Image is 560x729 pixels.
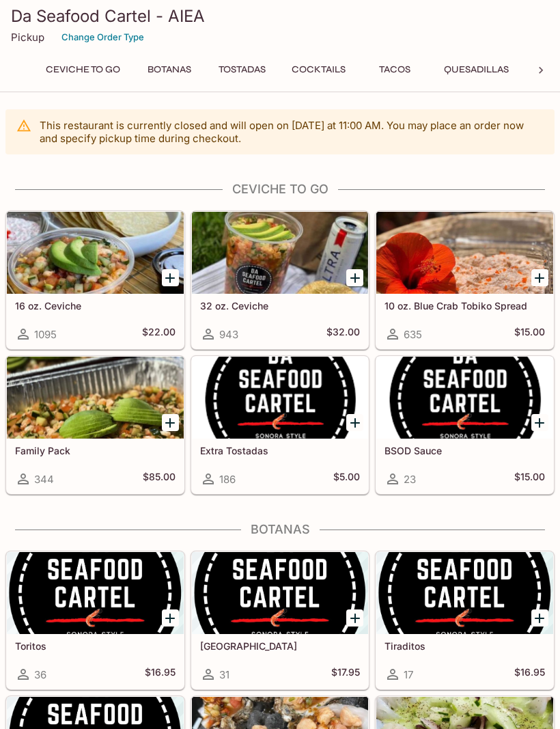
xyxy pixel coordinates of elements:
button: Add BSOD Sauce [531,414,548,431]
span: 17 [404,668,413,681]
button: Quesadillas [436,60,516,79]
button: Ceviche To Go [38,60,128,79]
div: Extra Tostadas [192,357,369,439]
a: Family Pack344$85.00 [6,356,184,494]
h5: Extra Tostadas [200,445,361,456]
h5: $16.95 [514,666,545,683]
button: Tacos [364,60,425,79]
h5: $22.00 [142,326,176,342]
a: [GEOGRAPHIC_DATA]31$17.95 [191,551,369,689]
button: Tostadas [211,60,273,79]
div: 16 oz. Ceviche [7,212,184,294]
span: 36 [34,668,46,681]
button: Add Family Pack [162,414,179,431]
a: 10 oz. Blue Crab Tobiko Spread635$15.00 [376,211,554,349]
h5: Toritos [15,640,176,652]
h5: 10 oz. Blue Crab Tobiko Spread [384,300,545,312]
div: BSOD Sauce [376,357,553,439]
h5: $5.00 [333,471,360,487]
a: Toritos36$16.95 [6,551,184,689]
div: Family Pack [7,357,184,439]
span: 344 [34,473,54,486]
h5: $16.95 [145,666,176,683]
span: 943 [219,328,238,341]
a: BSOD Sauce23$15.00 [376,356,554,494]
h5: Family Pack [15,445,176,456]
button: Add Extra Tostadas [346,414,363,431]
a: Extra Tostadas186$5.00 [191,356,369,494]
h5: $17.95 [331,666,360,683]
h5: 32 oz. Ceviche [200,300,361,312]
span: 31 [219,668,229,681]
button: Change Order Type [55,27,150,48]
div: Toritos [7,552,184,634]
h4: Ceviche To Go [5,182,555,197]
div: Chipilon [192,552,369,634]
button: Add 32 oz. Ceviche [346,269,363,286]
button: Add 16 oz. Ceviche [162,269,179,286]
h5: [GEOGRAPHIC_DATA] [200,640,361,652]
button: Cocktails [284,60,353,79]
p: Pickup [11,31,44,44]
button: Botanas [139,60,200,79]
div: Tiraditos [376,552,553,634]
h5: $85.00 [143,471,176,487]
span: 1095 [34,328,57,341]
h4: Botanas [5,522,555,537]
a: Tiraditos17$16.95 [376,551,554,689]
span: 635 [404,328,422,341]
button: Add 10 oz. Blue Crab Tobiko Spread [531,269,548,286]
h3: Da Seafood Cartel - AIEA [11,5,549,27]
a: 32 oz. Ceviche943$32.00 [191,211,369,349]
div: 32 oz. Ceviche [192,212,369,294]
h5: Tiraditos [384,640,545,652]
p: This restaurant is currently closed and will open on [DATE] at 11:00 AM . You may place an order ... [40,119,544,145]
span: 186 [219,473,236,486]
button: Add Tiraditos [531,609,548,627]
h5: BSOD Sauce [384,445,545,456]
span: 23 [404,473,416,486]
div: 10 oz. Blue Crab Tobiko Spread [376,212,553,294]
h5: $32.00 [326,326,360,342]
a: 16 oz. Ceviche1095$22.00 [6,211,184,349]
h5: 16 oz. Ceviche [15,300,176,312]
h5: $15.00 [514,471,545,487]
h5: $15.00 [514,326,545,342]
button: Add Chipilon [346,609,363,627]
button: Add Toritos [162,609,179,627]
